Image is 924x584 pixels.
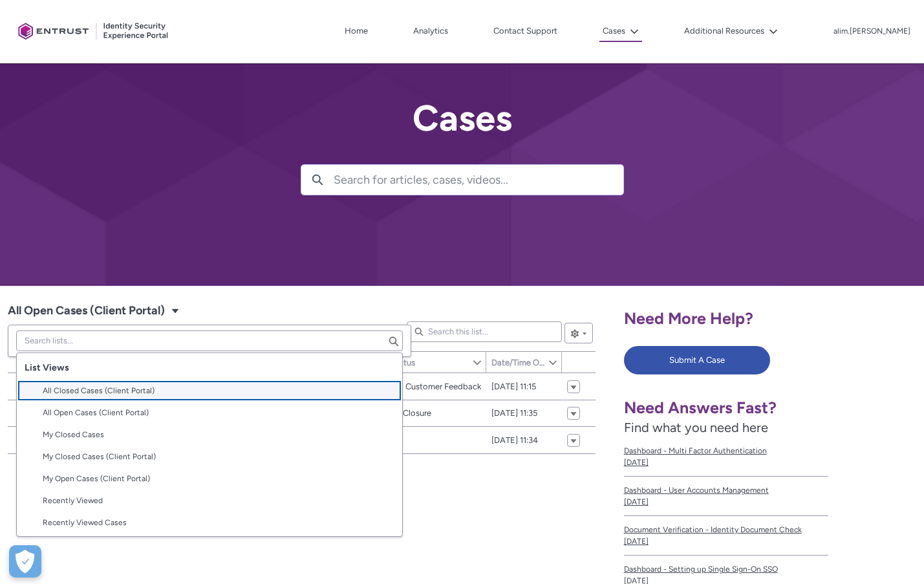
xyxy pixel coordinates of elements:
[8,373,596,454] table: All Open Cases (Client Portal)
[486,352,548,373] a: Date/Time Opened
[624,445,829,457] span: Dashboard - Multi Factor Authentication
[833,24,911,37] button: User Profile alim.ahmad
[410,21,451,41] a: Analytics, opens in new tab
[624,497,649,506] lightning-formatted-date-time: [DATE]
[301,98,624,138] h2: Cases
[624,477,829,516] a: Dashboard - User Accounts Management[DATE]
[341,21,371,41] a: Home
[9,545,41,578] button: Open Preferences
[365,352,472,373] a: Case Status
[334,165,623,195] input: Search for articles, cases, videos...
[9,545,41,578] div: Cookie Preferences
[624,437,829,477] a: Dashboard - Multi Factor Authentication[DATE]
[370,380,481,393] span: Awaiting Customer Feedback
[681,21,781,41] button: Additional Resources
[833,27,910,36] p: alim.[PERSON_NAME]
[491,434,538,447] span: [DATE] 11:34
[491,380,536,393] span: [DATE] 11:15
[624,524,829,535] span: Document Verification - Identity Document Check
[491,407,537,420] span: [DATE] 11:35
[490,21,561,41] a: Contact Support
[624,516,829,556] a: Document Verification - Identity Document Check[DATE]
[564,323,593,343] button: List View Controls
[8,301,165,321] span: All Open Cases (Client Portal)
[624,398,829,418] h1: Need Answers Fast?
[624,346,770,374] button: Submit A Case
[407,321,562,342] input: Search this list...
[167,303,183,318] button: Select a List View: Cases
[624,308,753,328] span: Need More Help?
[624,537,649,546] lightning-formatted-date-time: [DATE]
[301,165,334,195] button: Search
[624,484,829,496] span: Dashboard - User Accounts Management
[624,420,768,435] span: Find what you need here
[599,21,642,42] button: Cases
[624,458,649,467] lightning-formatted-date-time: [DATE]
[624,563,829,575] span: Dashboard - Setting up Single Sign-On SSO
